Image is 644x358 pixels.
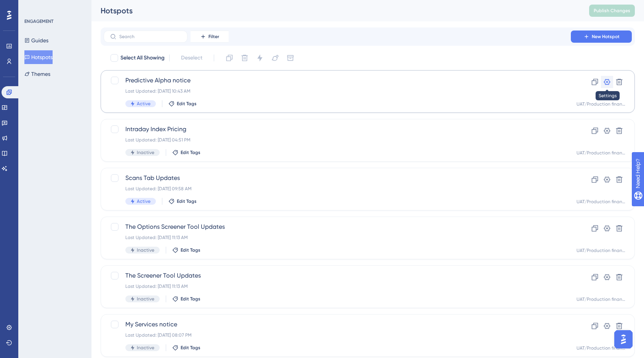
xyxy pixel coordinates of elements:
div: UAT/Production finance.ts [577,345,625,351]
div: UAT/Production finance.ts [577,101,625,107]
span: Inactive [137,247,154,253]
div: UAT/Production finance.ts [577,296,625,302]
div: UAT/Production finance.ts [577,150,625,156]
div: UAT/Production finance.ts [577,199,625,205]
span: New Hotspot [592,34,620,40]
button: Edit Tags [172,149,200,156]
span: Filter [208,34,219,40]
div: Last Updated: [DATE] 04:51 PM [125,137,549,143]
div: ENGAGEMENT [24,18,53,24]
span: Edit Tags [177,198,197,204]
div: Last Updated: [DATE] 09:58 AM [125,186,549,192]
span: Inactive [137,345,154,351]
button: New Hotspot [571,31,632,43]
button: Hotspots [24,50,53,64]
button: Edit Tags [168,101,197,107]
span: Edit Tags [177,101,197,107]
span: Active [137,198,151,204]
span: Need Help? [18,2,48,11]
span: Inactive [137,149,154,156]
button: Guides [24,34,48,47]
span: Inactive [137,296,154,302]
span: The Screener Tool Updates [125,271,549,280]
span: Edit Tags [181,149,200,156]
div: UAT/Production finance.ts [577,247,625,254]
input: Search [119,34,181,39]
span: Edit Tags [181,247,200,253]
span: Edit Tags [181,296,200,302]
span: Publish Changes [594,8,630,14]
div: Last Updated: [DATE] 10:43 AM [125,88,549,94]
span: Scans Tab Updates [125,173,549,183]
button: Filter [191,31,229,43]
div: Hotspots [101,5,570,16]
span: Predictive Alpha notice [125,76,549,85]
span: My Services notice [125,320,549,329]
button: Themes [24,67,50,81]
span: The Options Screener Tool Updates [125,222,549,231]
button: Edit Tags [172,345,200,351]
button: Edit Tags [172,296,200,302]
span: Active [137,101,151,107]
span: Deselect [181,53,202,63]
button: Edit Tags [168,198,197,204]
div: Last Updated: [DATE] 08:07 PM [125,332,549,338]
div: Last Updated: [DATE] 11:13 AM [125,283,549,289]
span: Intraday Index Pricing [125,125,549,134]
div: Last Updated: [DATE] 11:13 AM [125,234,549,241]
button: Publish Changes [589,5,635,17]
iframe: UserGuiding AI Assistant Launcher [612,328,635,351]
button: Deselect [174,51,209,65]
span: Select All Showing [120,53,165,63]
button: Edit Tags [172,247,200,253]
span: Edit Tags [181,345,200,351]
